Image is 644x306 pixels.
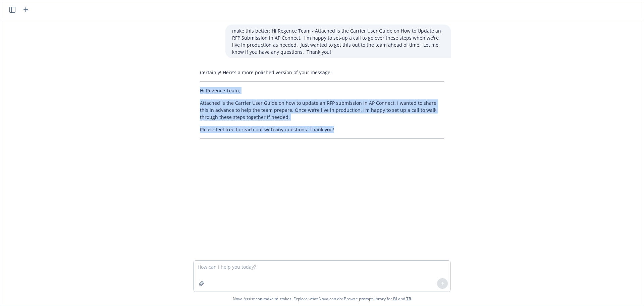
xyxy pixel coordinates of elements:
[3,292,641,306] span: Nova Assist can make mistakes. Explore what Nova can do: Browse prompt library for and
[406,296,411,302] a: TR
[232,27,444,55] p: make this better: Hi Regence Team - Attached is the Carrier User Guide on How to Update an RFP Su...
[200,126,444,133] p: Please feel free to reach out with any questions. Thank you!
[393,296,397,302] a: BI
[200,99,444,121] p: Attached is the Carrier User Guide on how to update an RFP submission in AP Connect. I wanted to ...
[200,87,444,94] p: Hi Regence Team,
[200,69,444,76] p: Certainly! Here’s a more polished version of your message:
